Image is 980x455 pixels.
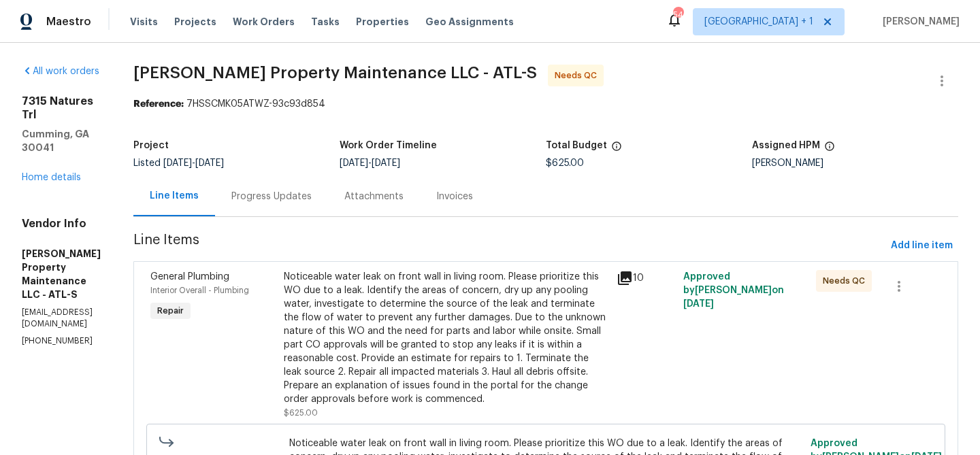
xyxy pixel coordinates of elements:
div: 7HSSCMK05ATWZ-93c93d854 [133,97,958,111]
h5: Work Order Timeline [340,141,437,150]
span: The hpm assigned to this work order. [824,141,835,158]
span: [DATE] [195,158,224,168]
span: $625.00 [546,158,584,168]
span: [GEOGRAPHIC_DATA] + 1 [704,15,813,29]
div: Line Items [150,189,199,203]
div: Attachments [344,190,404,203]
span: Work Orders [233,15,295,29]
a: Home details [22,173,81,182]
span: Needs QC [823,274,870,288]
div: 54 [673,8,683,22]
h5: Total Budget [546,141,607,150]
span: Tasks [311,17,340,27]
span: The total cost of line items that have been proposed by Opendoor. This sum includes line items th... [611,141,622,158]
h4: Vendor Info [22,217,101,231]
div: Progress Updates [231,190,312,203]
span: Geo Assignments [425,15,514,29]
h5: Project [133,141,169,150]
span: Properties [356,15,409,29]
b: Reference: [133,99,184,109]
span: Visits [130,15,158,29]
h5: Assigned HPM [752,141,820,150]
span: Listed [133,158,224,168]
h5: [PERSON_NAME] Property Maintenance LLC - ATL-S [22,247,101,301]
span: Approved by [PERSON_NAME] on [683,272,784,309]
span: [DATE] [163,158,192,168]
div: 10 [617,270,675,286]
div: Invoices [436,190,473,203]
span: - [163,158,224,168]
span: - [340,158,400,168]
span: Line Items [133,233,885,258]
span: Add line item [891,237,953,254]
div: Noticeable water leak on front wall in living room. Please prioritize this WO due to a leak. Iden... [284,270,608,406]
button: Add line item [885,233,958,258]
span: [PERSON_NAME] [877,15,960,29]
span: Interior Overall - Plumbing [150,286,249,294]
span: Maestro [46,15,91,29]
span: Projects [174,15,216,29]
span: [DATE] [683,299,714,309]
span: $625.00 [284,409,318,417]
span: Needs QC [555,69,602,82]
span: [DATE] [340,158,368,168]
a: All work orders [22,67,99,76]
p: [PHONE_NUMBER] [22,335,101,347]
span: Repair [152,304,189,318]
h2: 7315 Natures Trl [22,95,101,122]
span: General Plumbing [150,272,229,282]
h5: Cumming, GA 30041 [22,127,101,154]
span: [PERSON_NAME] Property Maintenance LLC - ATL-S [133,65,537,81]
div: [PERSON_NAME] [752,158,958,168]
span: [DATE] [372,158,400,168]
p: [EMAIL_ADDRESS][DOMAIN_NAME] [22,307,101,330]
